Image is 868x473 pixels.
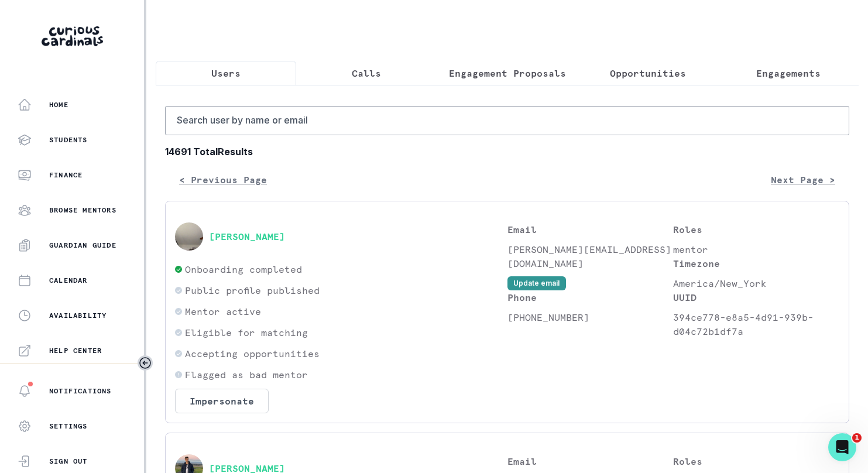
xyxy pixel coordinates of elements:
p: Sign Out [49,457,88,466]
p: mentor [673,242,839,256]
p: Settings [49,421,88,431]
b: 14691 Total Results [165,145,849,159]
p: Students [49,135,88,145]
button: Impersonate [175,389,269,413]
span: 1 [852,433,862,443]
p: Engagements [756,66,821,80]
p: Phone [507,290,674,304]
p: America/New_York [673,276,839,290]
button: Next Page > [757,168,849,191]
p: Calls [352,66,381,80]
p: Home [49,100,68,109]
p: Roles [673,454,839,468]
p: Mentor active [185,304,261,318]
p: Finance [49,170,83,180]
p: Calendar [49,276,88,285]
p: Email [507,454,674,468]
p: Opportunities [610,66,686,80]
p: Engagement Proposals [449,66,566,80]
iframe: Intercom live chat [828,433,856,461]
p: Notifications [49,386,112,396]
p: UUID [673,290,839,304]
p: 394ce778-e8a5-4d91-939b-d04c72b1df7a [673,310,839,338]
img: Curious Cardinals Logo [42,26,103,46]
button: Toggle sidebar [138,355,153,371]
p: Roles [673,222,839,236]
p: Help Center [49,346,102,355]
p: Onboarding completed [185,262,302,276]
p: Flagged as bad mentor [185,368,308,382]
p: [PHONE_NUMBER] [507,310,674,324]
p: Guardian Guide [49,241,116,250]
button: [PERSON_NAME] [209,231,285,242]
p: Email [507,222,674,236]
p: Accepting opportunities [185,347,320,361]
button: Update email [507,276,566,290]
p: Browse Mentors [49,205,116,215]
button: < Previous Page [165,168,281,191]
p: Timezone [673,256,839,270]
p: Eligible for matching [185,325,308,340]
p: Availability [49,311,107,320]
p: [PERSON_NAME][EMAIL_ADDRESS][DOMAIN_NAME] [507,242,674,270]
p: Public profile published [185,283,320,297]
p: Users [211,66,241,80]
